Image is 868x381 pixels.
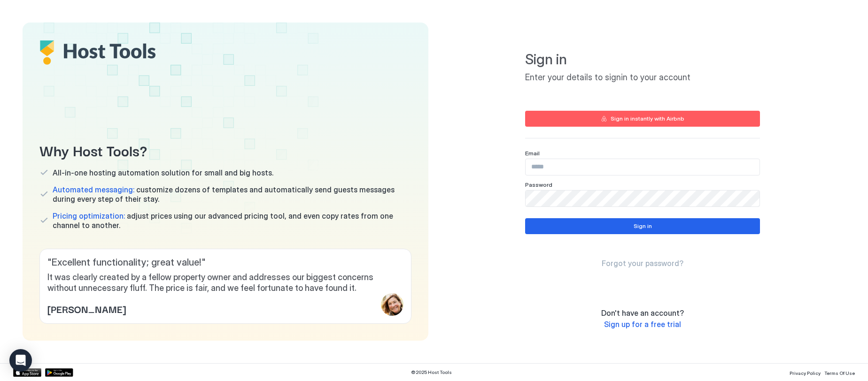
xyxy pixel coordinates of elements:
[604,320,681,329] a: Sign up for a free trial
[525,218,760,234] button: Sign in
[53,211,411,230] span: adjust prices using our advanced pricing tool, and even copy rates from one channel to another.
[790,370,821,376] span: Privacy Policy
[525,51,760,69] span: Sign in
[53,211,125,221] span: Pricing optimization:
[602,259,683,268] a: Forgot your password?
[525,111,760,127] button: Sign in instantly with Airbnb
[13,368,41,377] a: App Store
[47,257,403,268] span: " Excellent functionality; great value! "
[601,308,684,318] span: Don't have an account?
[47,272,403,293] span: It was clearly created by a fellow property owner and addresses our biggest concerns without unne...
[9,349,32,372] div: Open Intercom Messenger
[602,259,683,268] span: Forgot your password?
[611,114,684,123] div: Sign in instantly with Airbnb
[411,369,452,375] span: © 2025 Host Tools
[525,181,552,188] span: Password
[53,168,273,177] span: All-in-one hosting automation solution for small and big hosts.
[790,367,821,377] a: Privacy Policy
[824,370,855,376] span: Terms Of Use
[47,302,126,316] span: [PERSON_NAME]
[824,367,855,377] a: Terms Of Use
[525,150,540,157] span: Email
[634,222,652,230] div: Sign in
[381,293,403,316] div: profile
[39,139,411,160] span: Why Host Tools?
[526,159,759,175] input: Input Field
[45,368,73,377] a: Google Play Store
[525,72,760,83] span: Enter your details to signin to your account
[53,185,411,204] span: customize dozens of templates and automatically send guests messages during every step of their s...
[53,185,134,194] span: Automated messaging:
[526,190,759,206] input: Input Field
